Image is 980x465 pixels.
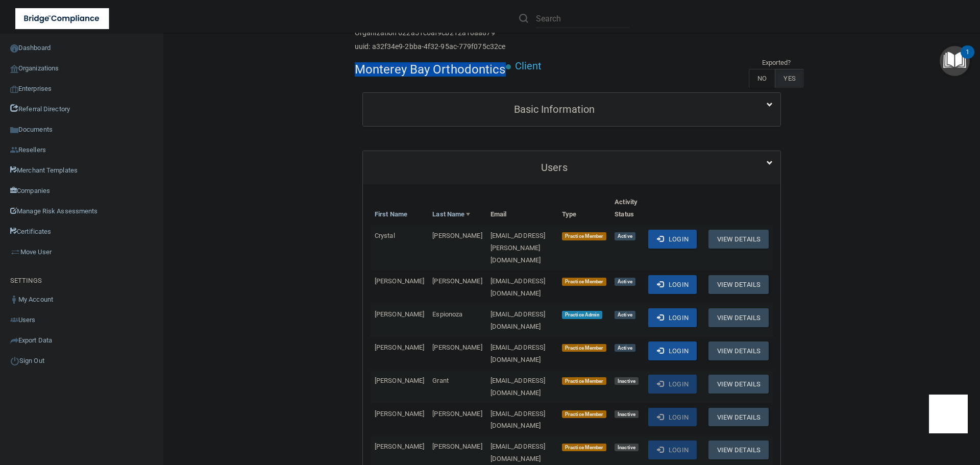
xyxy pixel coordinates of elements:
span: Practice Member [562,377,606,385]
span: [EMAIL_ADDRESS][DOMAIN_NAME] [491,377,546,397]
span: [PERSON_NAME] [375,443,424,450]
img: bridge_compliance_login_screen.278c3ca4.svg [15,8,109,29]
img: icon-documents.8dae5593.png [10,126,18,134]
span: [PERSON_NAME] [375,344,424,351]
iframe: Drift Widget Chat Controller [929,395,968,433]
button: Open Resource Center, 1 new notification [940,46,970,76]
a: Last Name [432,208,470,221]
span: [EMAIL_ADDRESS][DOMAIN_NAME] [491,310,546,330]
button: View Details [708,408,769,427]
span: [EMAIL_ADDRESS][PERSON_NAME][DOMAIN_NAME] [491,232,546,264]
button: View Details [708,275,769,294]
span: [PERSON_NAME] [432,277,482,285]
span: Practice Member [562,344,606,352]
span: Grant [432,377,449,384]
span: Active [615,278,635,286]
span: Inactive [615,410,639,419]
label: SETTINGS [10,275,42,287]
button: Login [648,275,697,294]
span: Practice Member [562,444,606,452]
button: Login [648,375,697,394]
span: [PERSON_NAME] [375,377,424,384]
th: Email [486,192,558,225]
a: First Name [375,208,407,221]
span: Active [615,232,635,240]
button: Login [648,440,697,459]
button: View Details [708,230,769,249]
button: Login [648,408,697,427]
span: Practice Member [562,278,606,286]
span: Practice Member [562,410,606,419]
span: [EMAIL_ADDRESS][DOMAIN_NAME] [491,443,546,462]
img: ic_dashboard_dark.d01f4a41.png [10,44,18,53]
span: [PERSON_NAME] [375,410,424,418]
img: enterprise.0d942306.png [10,86,18,93]
button: Login [648,230,697,249]
button: Login [648,308,697,327]
span: Practice Admin [562,311,602,319]
span: [EMAIL_ADDRESS][DOMAIN_NAME] [491,344,546,363]
td: Exported? [749,57,804,69]
img: icon-users.e205127d.png [10,316,18,324]
span: [PERSON_NAME] [375,310,424,318]
span: Inactive [615,377,639,385]
button: View Details [708,341,769,360]
label: NO [749,69,775,88]
span: [EMAIL_ADDRESS][DOMAIN_NAME] [491,277,546,297]
span: Practice Member [562,232,606,240]
button: Login [648,341,697,360]
img: briefcase.64adab9b.png [10,247,20,257]
button: View Details [708,440,769,459]
th: Activity Status [610,192,644,225]
a: Basic Information [371,98,773,121]
span: Active [615,311,635,319]
img: ic-search.3b580494.png [519,14,528,23]
span: [EMAIL_ADDRESS][DOMAIN_NAME] [491,410,546,430]
span: [PERSON_NAME] [432,232,482,239]
span: Crystal [375,232,395,239]
th: Type [558,192,610,225]
p: Client [515,57,542,76]
span: [PERSON_NAME] [432,344,482,351]
span: Espionoza [432,310,462,318]
h4: Monterey Bay Orthodontics [355,63,506,76]
label: YES [775,69,803,88]
span: [PERSON_NAME] [375,277,424,285]
div: 1 [966,52,969,65]
span: Active [615,344,635,352]
img: icon-export.b9366987.png [10,336,18,345]
span: [PERSON_NAME] [432,410,482,418]
a: Users [371,156,773,179]
img: ic_power_dark.7ecde6b1.png [10,356,19,365]
button: View Details [708,375,769,394]
h5: Basic Information [371,104,738,115]
input: Search [536,9,629,28]
img: ic_reseller.de258add.png [10,146,18,154]
h5: Users [371,162,738,173]
span: Inactive [615,444,639,452]
img: organization-icon.f8decf85.png [10,65,18,73]
button: View Details [708,308,769,327]
img: ic_user_dark.df1a06c3.png [10,296,18,304]
span: [PERSON_NAME] [432,443,482,450]
h6: uuid: a32f34e9-2bba-4f32-95ac-779f075c32ce [355,43,505,51]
